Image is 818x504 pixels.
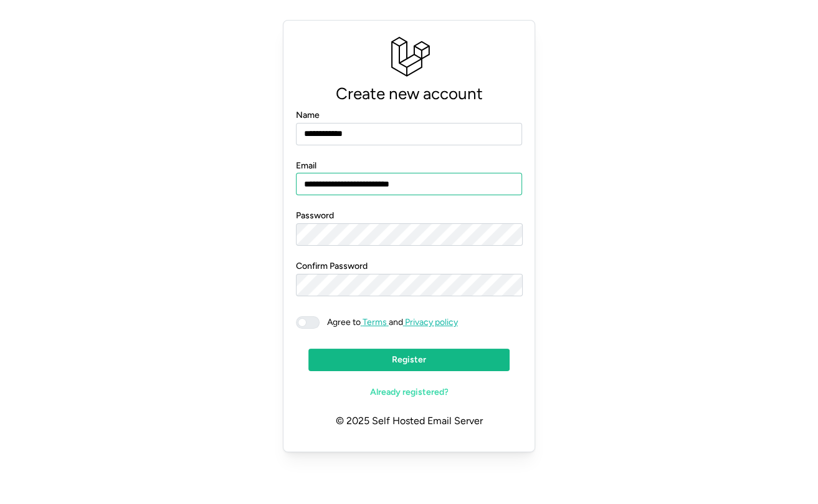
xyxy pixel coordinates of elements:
[361,317,389,327] a: Terms
[296,80,523,107] p: Create new account
[296,404,523,439] p: © 2025 Self Hosted Email Server
[308,349,510,371] button: Register
[320,316,458,329] span: and
[296,109,320,122] label: Name
[296,259,368,273] label: Confirm Password
[296,209,334,223] label: Password
[369,382,448,403] span: Already registered?
[327,317,361,327] span: Agree to
[296,159,316,173] label: Email
[308,381,510,404] a: Already registered?
[392,349,426,371] span: Register
[403,317,458,327] a: Privacy policy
